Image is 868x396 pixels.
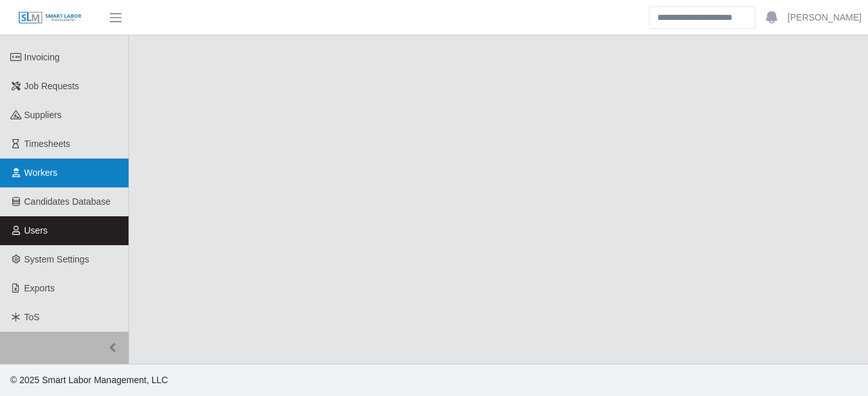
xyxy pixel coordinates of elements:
span: Job Requests [24,81,80,91]
input: Search [649,6,756,29]
span: Timesheets [24,139,71,149]
span: System Settings [24,254,89,264]
a: [PERSON_NAME] [788,11,862,24]
span: Candidates Database [24,196,111,207]
span: Exports [24,283,55,293]
span: Invoicing [24,52,60,62]
span: © 2025 Smart Labor Management, LLC [10,375,168,385]
span: Workers [24,168,58,178]
span: ToS [24,312,40,322]
span: Suppliers [24,110,62,120]
span: Users [24,225,48,236]
img: SLM Logo [18,11,82,25]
